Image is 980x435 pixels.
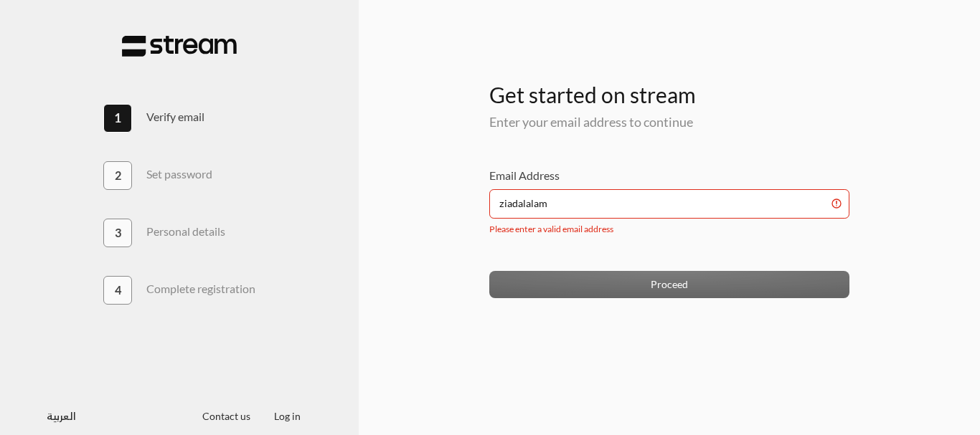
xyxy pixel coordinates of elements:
[47,403,76,429] a: العربية
[114,109,121,128] span: 1
[115,282,121,299] span: 4
[146,224,225,238] h3: Personal details
[489,167,560,184] label: Email Address
[146,167,212,181] h3: Set password
[263,403,313,429] button: Log in
[115,224,121,242] span: 3
[146,110,204,123] h3: Verify email
[146,282,255,295] h3: Complete registration
[489,58,850,107] h3: Get started on stream
[122,35,237,57] img: Stream Pay
[191,403,263,429] button: Contact us
[489,115,850,130] h5: Enter your email address to continue
[191,410,263,422] a: Contact us
[489,223,850,236] div: Please enter a valid email address
[489,189,850,219] input: Email Address
[263,410,313,422] a: Log in
[115,167,121,184] span: 2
